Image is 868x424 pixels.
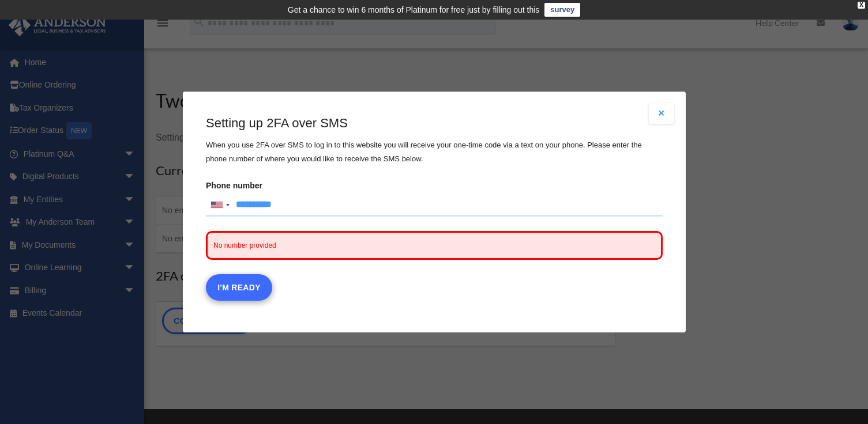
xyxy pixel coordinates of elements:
div: close [858,2,865,9]
div: Get a chance to win 6 months of Platinum for free just by filling out this [288,3,540,17]
label: Phone number [206,177,663,217]
div: United States: +1 [206,194,233,216]
button: I'm Ready [206,274,272,301]
a: survey [544,3,580,17]
button: Close modal [649,103,674,124]
h3: Setting up 2FA over SMS [206,115,663,132]
span: No number provided [206,231,663,260]
input: Phone numberList of countries [206,194,663,217]
p: When you use 2FA over SMS to log in to this website you will receive your one-time code via a tex... [206,138,663,166]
